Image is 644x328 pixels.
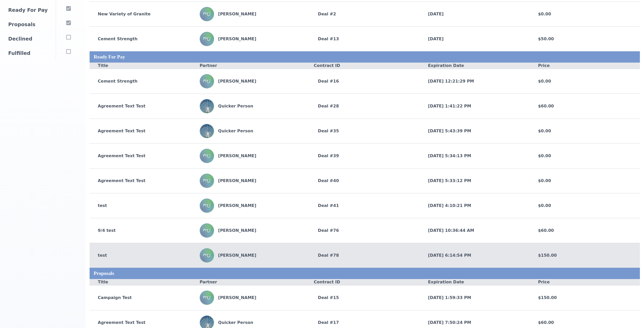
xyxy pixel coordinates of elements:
p: [PERSON_NAME] [214,153,256,159]
div: Deal # 28 [310,103,420,109]
div: [DATE] 12:21:29 PM [420,78,530,84]
div: Deal # 15 [310,295,420,301]
p: [PERSON_NAME] [214,203,256,209]
div: Ready For Pay [4,3,56,17]
img: Profile [200,174,214,187]
div: Expiration Date [420,63,530,69]
div: [DATE] [420,11,530,17]
div: Contract ID [310,63,420,69]
div: $0.00 [530,203,640,209]
div: $50.00 [530,36,640,42]
div: Title [90,279,200,285]
p: [PERSON_NAME] [214,36,256,42]
p: [PERSON_NAME] [214,11,256,17]
div: 9/4 test [90,227,200,234]
div: Proposals [4,17,56,32]
img: Profile [200,224,214,237]
img: Profile [200,75,214,88]
div: $60.00 [530,103,640,109]
div: Cement Strength [90,78,200,84]
div: Ready For Pay [90,51,640,63]
div: New Variety of Granite [90,11,200,17]
img: Profile [200,7,214,21]
div: $0.00 [530,153,640,159]
div: Declined [4,32,56,46]
div: Agreement Text Test [90,128,200,134]
div: [DATE] 6:14:54 PM [420,252,530,259]
div: [DATE] 10:36:44 AM [420,227,530,234]
div: Deal # 2 [310,11,420,17]
div: Agreement Text Test [90,153,200,159]
div: test [90,252,200,259]
div: $60.00 [530,227,640,234]
div: $0.00 [530,178,640,184]
div: test [90,203,200,209]
div: [DATE] 1:41:22 PM [420,103,530,109]
p: [PERSON_NAME] [214,227,256,234]
p: [PERSON_NAME] [214,178,256,184]
div: [DATE] 5:43:39 PM [420,128,530,134]
img: Profile [200,124,214,138]
div: Deal # 40 [310,178,420,184]
div: [DATE] 1:59:33 PM [420,295,530,301]
div: Proposals [90,268,640,279]
img: Profile [200,149,214,163]
div: $0.00 [530,128,640,134]
img: Profile [200,291,214,304]
div: Deal # 13 [310,36,420,42]
div: Title [90,63,200,69]
div: Deal # 78 [310,252,420,259]
div: $60.00 [530,320,640,326]
img: Profile [200,100,214,113]
div: Deal # 17 [310,320,420,326]
p: Quicker Person [214,320,253,326]
p: [PERSON_NAME] [214,252,256,259]
img: Profile [200,199,214,212]
div: Deal # 41 [310,203,420,209]
div: Partner [200,63,310,69]
div: Campaign Test [90,295,200,301]
div: [DATE] 5:34:13 PM [420,153,530,159]
div: Price [530,63,640,69]
div: Agreement Text Test [90,320,200,326]
div: Agreement Text Test [90,103,200,109]
div: Price [530,279,640,285]
div: [DATE] 5:33:12 PM [420,178,530,184]
div: Deal # 16 [310,78,420,84]
div: Expiration Date [420,279,530,285]
div: Cement Strength [90,36,200,42]
div: $0.00 [530,78,640,84]
div: [DATE] 7:50:24 PM [420,320,530,326]
div: $150.00 [530,295,640,301]
div: Fulfilled [4,46,56,61]
img: Profile [200,32,214,46]
div: $0.00 [530,11,640,17]
div: Deal # 35 [310,128,420,134]
p: Quicker Person [214,103,253,109]
div: [DATE] [420,36,530,42]
div: Deal # 39 [310,153,420,159]
p: Quicker Person [214,128,253,134]
div: Agreement Text Test [90,178,200,184]
div: $150.00 [530,252,640,259]
p: [PERSON_NAME] [214,78,256,84]
div: Deal # 76 [310,227,420,234]
p: [PERSON_NAME] [214,295,256,301]
div: [DATE] 4:10:21 PM [420,203,530,209]
img: Profile [200,249,214,262]
div: Contract ID [310,279,420,285]
div: Partner [200,279,310,285]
